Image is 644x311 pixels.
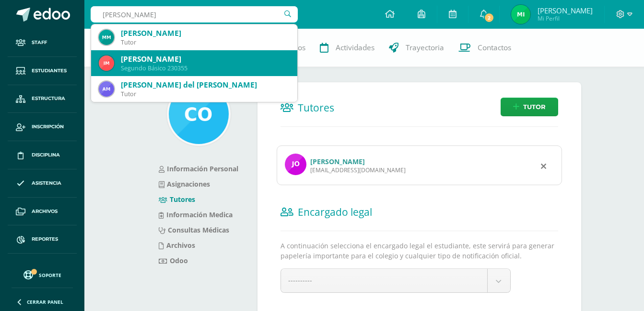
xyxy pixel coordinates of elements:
span: Contactos [478,43,511,53]
a: Archivos [8,198,77,226]
div: [PERSON_NAME] [121,54,290,64]
a: Soporte [12,268,73,281]
a: Asistencia [8,169,77,198]
span: Actividades [336,43,375,53]
a: Odoo [159,256,188,265]
a: Archivos [159,241,195,250]
img: 95a6e60059da3a1fc9d957b3192f2128.png [169,84,229,144]
div: [PERSON_NAME] del [PERSON_NAME] [121,80,290,90]
a: [PERSON_NAME] [310,157,365,166]
a: Tutores [159,195,195,204]
img: profile image [285,154,306,175]
span: Soporte [39,272,61,278]
span: Tutores [298,101,334,114]
a: Estudiantes [8,57,77,85]
span: Asistencia [32,179,61,187]
span: Estudiantes [32,67,67,75]
span: Tutor [523,98,546,116]
a: Consultas Médicas [159,225,229,234]
span: Reportes [32,235,58,243]
a: Trayectoria [382,29,451,67]
div: Segundo Básico 230355 [121,64,290,72]
span: Archivos [32,208,58,215]
a: Inscripción [8,113,77,141]
div: [EMAIL_ADDRESS][DOMAIN_NAME] [310,166,406,174]
span: Inscripción [32,123,64,131]
a: Staff [8,29,77,57]
img: 268bd7cf780f99c4a2d689b4e27274e3.png [99,30,114,45]
a: Reportes [8,225,77,254]
span: Estructura [32,95,65,102]
a: Información Medica [159,210,233,219]
span: Trayectoria [406,43,444,53]
span: Staff [32,39,47,46]
span: Encargado legal [298,205,372,219]
span: Disciplina [32,151,60,159]
div: Tutor [121,38,290,46]
div: Tutor [121,90,290,98]
div: Remover [541,160,546,171]
span: ---------- [288,276,312,285]
input: Busca un usuario... [91,6,298,22]
a: Disciplina [8,141,77,169]
span: Mi Perfil [538,14,593,22]
p: A continuación selecciona el encargado legal el estudiante, este servirá para generar papelería i... [281,241,558,261]
img: c74464c3a5b8b2cab04fb50f5c347a32.png [99,56,114,71]
div: [PERSON_NAME] [121,28,290,38]
a: Contactos [451,29,518,67]
span: 2 [484,12,494,23]
span: Cerrar panel [27,299,63,305]
a: Actividades [313,29,382,67]
a: Asignaciones [159,179,210,189]
a: Estructura [8,85,77,113]
a: Información Personal [159,164,238,173]
img: 6f29d68f3332a1bbde006def93603702.png [511,5,530,24]
img: 8b75d7ceda8ec032f036e4b57717ac99.png [99,81,114,97]
span: [PERSON_NAME] [538,6,593,15]
a: Tutor [501,98,558,116]
a: ---------- [281,269,510,292]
